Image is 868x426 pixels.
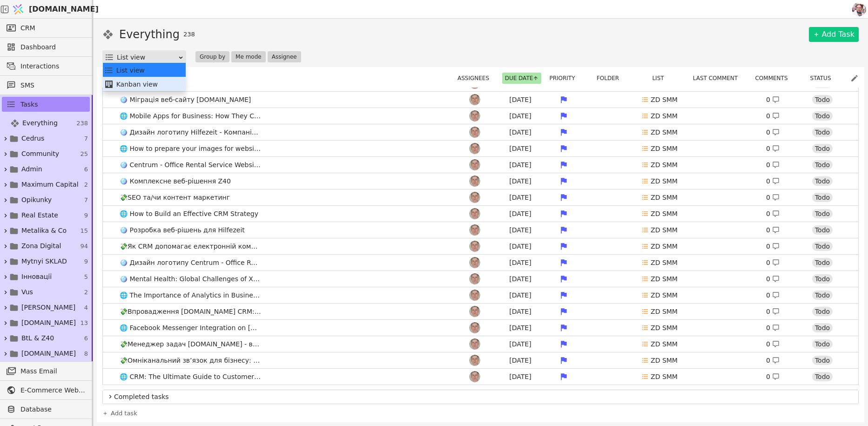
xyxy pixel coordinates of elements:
p: ZD SMM [651,160,678,170]
img: Ро [469,257,480,268]
img: Ро [469,322,480,333]
span: Admin [21,164,42,174]
img: Ро [469,159,480,170]
span: 🪩 Міграція веб-сайту [DOMAIN_NAME] [116,93,255,107]
span: SMS [20,81,85,90]
div: 0 [766,160,780,170]
img: Ро [469,110,480,122]
span: 💸Омніканальний зв’язок для бізнесу: як [DOMAIN_NAME] об’єднує всі канали в одному вікні [116,354,265,367]
a: E-Commerce Web Development at Zona Digital Agency [2,383,90,398]
div: Folder [587,73,634,84]
p: ZD SMM [651,339,678,349]
img: Ро [469,273,480,284]
span: Mass Email [20,366,85,376]
span: BtL & Z40 [21,333,54,343]
div: Todo [812,356,833,365]
a: Add Task [809,27,859,42]
button: Me mode [231,51,266,62]
div: 0 [766,274,780,284]
div: 0 [766,128,780,137]
img: Ро [469,127,480,138]
div: [DATE] [499,193,541,203]
span: Dashboard [20,42,85,52]
span: Everything [22,118,58,128]
span: 🪩 Комплексне веб-рішення Z40 [116,175,235,188]
div: [DATE] [499,307,541,317]
span: 6 [84,334,88,343]
span: 8 [84,349,88,358]
img: Ро [469,224,480,236]
span: Opikunky [21,195,52,205]
img: Logo [11,0,25,18]
button: Priority [546,73,583,84]
a: 🌐 How to Build an Effective CRM StrategyРо[DATE]ZD SMM0 Todo [103,206,858,222]
a: 🌐 Facebook Messenger Integration on [DOMAIN_NAME]'s Omnichannel ToolРо[DATE]ZD SMM0 Todo [103,320,858,336]
span: 💸Впровадження [DOMAIN_NAME] CRM: Крок до Ефективних Продажів [116,305,265,318]
span: Cedrus [21,134,44,143]
span: 94 [80,242,88,251]
div: Todo [812,160,833,169]
h1: Everything [119,26,180,43]
img: Ро [469,290,480,301]
div: [DATE] [499,258,541,268]
div: Kanban view [104,77,185,91]
div: 0 [766,291,780,300]
div: [DATE] [499,323,541,333]
a: Dashboard [2,40,90,54]
span: Zona Digital [21,241,61,251]
span: 💸Як CRM допомагає електронній комерції: рішення від Zona Digital та платформи [DOMAIN_NAME] [116,240,265,253]
p: ZD SMM [651,176,678,186]
a: Interactions [2,59,90,74]
p: ZD SMM [651,225,678,235]
span: 🌐 CRM: The Ultimate Guide to Customer Relationship Management [116,370,265,384]
span: 4 [84,303,88,312]
div: 0 [766,193,780,203]
img: Ро [469,306,480,317]
div: Todo [812,258,833,267]
button: Status [807,73,839,84]
p: ZD SMM [651,291,678,300]
div: Todo [812,144,833,153]
div: Todo [812,225,833,235]
div: List view [104,63,185,77]
a: 💸SEO та/чи контент маркетингРо[DATE]ZD SMM0 Todo [103,189,858,205]
div: 0 [766,111,780,121]
div: Todo [812,339,833,349]
span: E-Commerce Web Development at Zona Digital Agency [20,385,85,395]
img: Ро [469,192,480,203]
span: 238 [76,119,88,128]
p: ZD SMM [651,128,678,137]
div: Todo [812,291,833,300]
div: 0 [766,225,780,235]
span: 🪩 Розробка веб-рішень для Hilfezeit [116,223,249,237]
button: Last comment [690,73,746,84]
a: 💸Менеджер задач [DOMAIN_NAME] - впровадження від Зона [PERSON_NAME]Ро[DATE]ZD SMM0 Todo [103,336,858,352]
button: List [649,73,672,84]
div: [DATE] [499,372,541,382]
div: 0 [766,356,780,365]
a: 🪩 Комплексне веб-рішення Z40Ро[DATE]ZD SMM0 Todo [103,173,858,189]
a: 🌐 CRM: The Ultimate Guide to Customer Relationship ManagementРо[DATE]ZD SMM0 Todo [103,369,858,385]
span: [DOMAIN_NAME] [21,318,76,328]
img: Ро [469,371,480,382]
div: Todo [812,372,833,381]
img: Ро [469,338,480,350]
span: 2 [84,288,88,297]
span: Tasks [20,100,38,109]
img: Ро [469,355,480,366]
div: Todo [812,111,833,121]
div: Todo [812,323,833,332]
a: 🌐 Mobile Apps for Business: How They Can Improve Your ProductivityРо[DATE]ZD SMM0 Todo [103,108,858,124]
div: 0 [766,209,780,219]
span: 6 [84,165,88,174]
p: ZD SMM [651,144,678,154]
a: 🌐 How to prepare your images for website?Ро[DATE]ZD SMM0 Todo [103,141,858,156]
button: Assignee [268,51,301,62]
span: [PERSON_NAME] [21,303,75,312]
span: Community [21,149,59,159]
div: [DATE] [499,291,541,300]
a: 💸Як CRM допомагає електронній комерції: рішення від Zona Digital та платформи [DOMAIN_NAME]Ро[DAT... [103,238,858,254]
span: 15 [80,226,88,236]
span: 🪩 Mental Health: Global Challenges of XXI Century [116,272,265,286]
div: 0 [766,242,780,251]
